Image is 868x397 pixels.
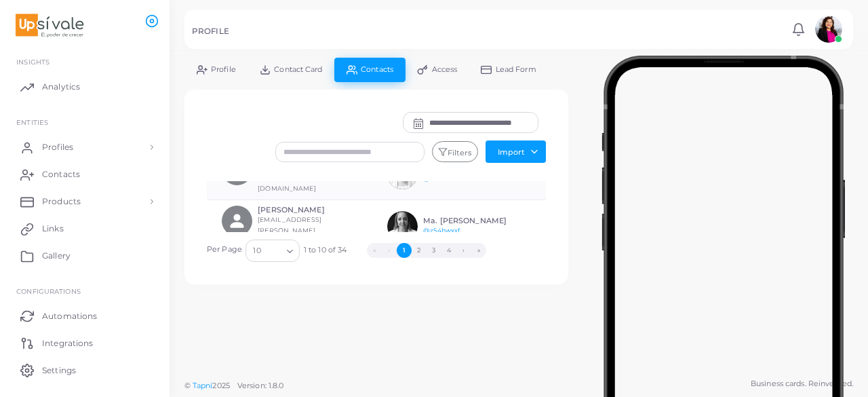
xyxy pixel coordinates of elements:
[432,66,458,73] span: Access
[262,244,282,259] input: Search for option
[427,243,441,258] button: Go to page 3
[237,381,284,390] span: Version: 1.8.0
[228,212,246,230] svg: person fill
[253,244,260,259] span: 10
[10,73,159,100] a: Analytics
[192,26,229,36] h5: PROFILE
[361,66,393,73] span: Contacts
[42,223,64,235] span: Links
[423,216,523,225] h6: Ma. [PERSON_NAME]
[16,58,50,66] span: INSIGHTS
[207,244,242,255] label: Per Page
[10,242,159,269] a: Gallery
[258,206,357,214] h6: [PERSON_NAME]
[42,81,80,93] span: Analytics
[12,13,87,38] img: logo
[42,195,81,208] span: Products
[10,188,159,215] a: Products
[10,161,159,188] a: Contacts
[347,243,506,258] ul: Pagination
[471,243,486,258] button: Go to last page
[496,66,536,73] span: Lead Form
[211,66,236,73] span: Profile
[42,364,76,377] span: Settings
[193,381,213,390] a: Tapni
[10,134,159,161] a: Profiles
[42,310,97,322] span: Automations
[387,211,418,242] img: avatar
[42,337,93,349] span: Integrations
[16,118,48,126] span: ENTITIES
[16,287,81,295] span: Configurations
[432,141,478,163] button: Filters
[245,240,300,261] div: Search for option
[423,227,460,234] a: @z54hwxxf
[486,140,546,162] button: Import
[811,16,846,43] a: avatar
[304,245,347,256] span: 1 to 10 of 34
[10,215,159,242] a: Links
[412,243,427,258] button: Go to page 2
[397,243,412,258] button: Go to page 1
[456,243,471,258] button: Go to next page
[212,380,229,392] span: 2025
[42,250,71,262] span: Gallery
[10,302,159,329] a: Automations
[10,356,159,383] a: Settings
[274,66,322,73] span: Contact Card
[258,174,321,192] small: [EMAIL_ADDRESS][DOMAIN_NAME]
[10,329,159,356] a: Integrations
[184,380,283,392] span: ©
[42,168,80,181] span: Contacts
[42,141,73,153] span: Profiles
[258,216,321,245] small: [EMAIL_ADDRESS][PERSON_NAME][DOMAIN_NAME]
[441,243,456,258] button: Go to page 4
[815,16,842,43] img: avatar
